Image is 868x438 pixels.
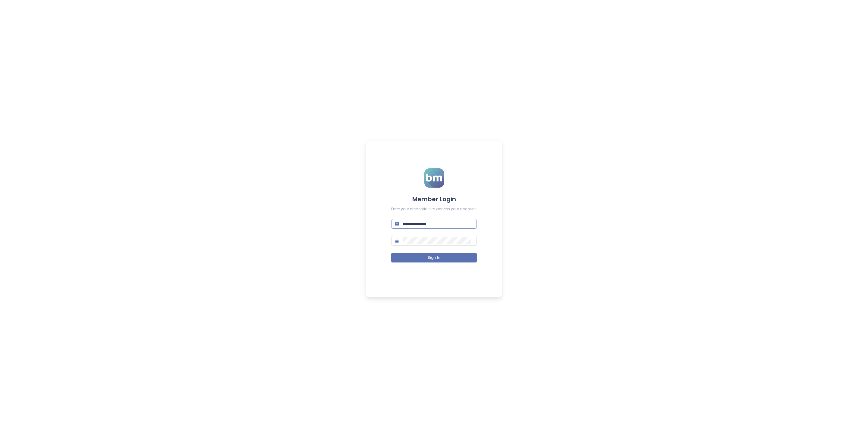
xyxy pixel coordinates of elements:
button: Sign In [391,253,477,262]
span: Sign In [428,255,440,261]
span: lock [395,239,399,243]
div: Enter your credentials to access your account. [391,206,477,212]
h4: Member Login [391,195,477,203]
img: logo [424,168,444,188]
span: mail [395,222,399,226]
